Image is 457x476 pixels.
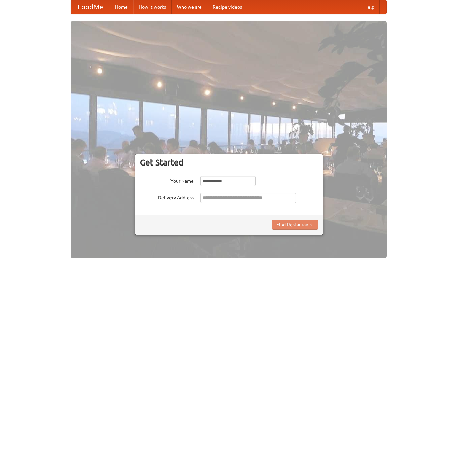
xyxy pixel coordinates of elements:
[172,0,207,14] a: Who we are
[110,0,133,14] a: Home
[272,220,318,230] button: Find Restaurants!
[140,176,194,184] label: Your Name
[71,0,110,14] a: FoodMe
[140,157,318,168] h3: Get Started
[359,0,380,14] a: Help
[140,193,194,201] label: Delivery Address
[133,0,172,14] a: How it works
[207,0,247,14] a: Recipe videos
